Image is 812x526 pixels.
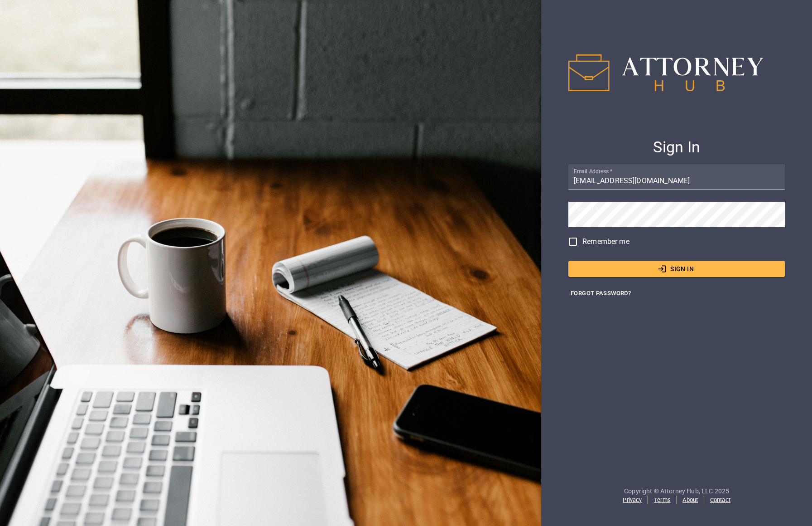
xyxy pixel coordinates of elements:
[568,487,785,496] p: Copyright © Attorney Hub, LLC 2025
[568,287,633,301] button: Forgot Password?
[582,236,629,247] span: Remember me
[654,497,671,503] a: Terms
[710,497,730,503] a: Contact
[682,497,698,503] a: About
[568,261,785,278] button: Sign In
[574,205,601,213] label: Password
[623,497,642,503] a: Privacy
[568,54,763,91] img: IPAH logo
[568,138,785,157] h4: Sign In
[574,167,612,175] label: Email Address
